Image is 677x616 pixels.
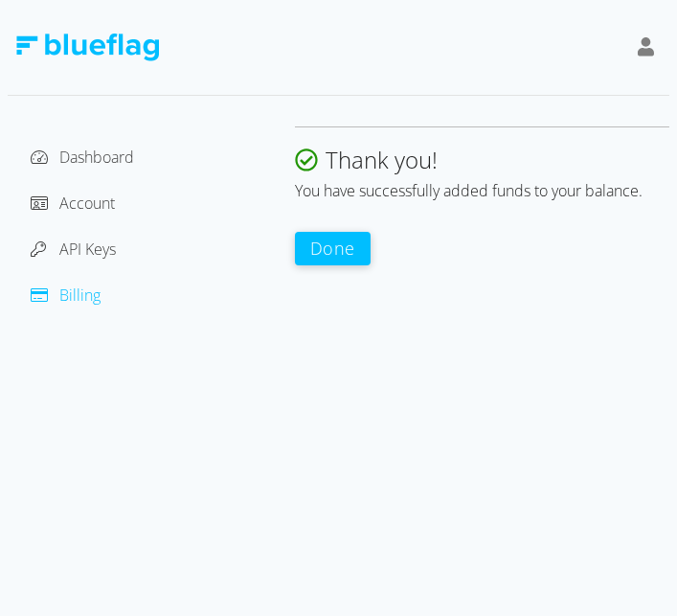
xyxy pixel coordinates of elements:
span: Billing [59,285,101,306]
span: You have successfully added funds to your balance. [295,180,643,201]
a: Account [31,193,115,214]
a: Billing [31,285,101,306]
span: Thank you! [326,144,438,175]
img: Blue Flag Logo [15,34,159,61]
button: Done [295,232,371,265]
a: API Keys [31,239,116,260]
a: Dashboard [31,147,134,168]
span: API Keys [59,239,116,260]
span: Account [59,193,115,214]
span: Dashboard [59,147,134,168]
